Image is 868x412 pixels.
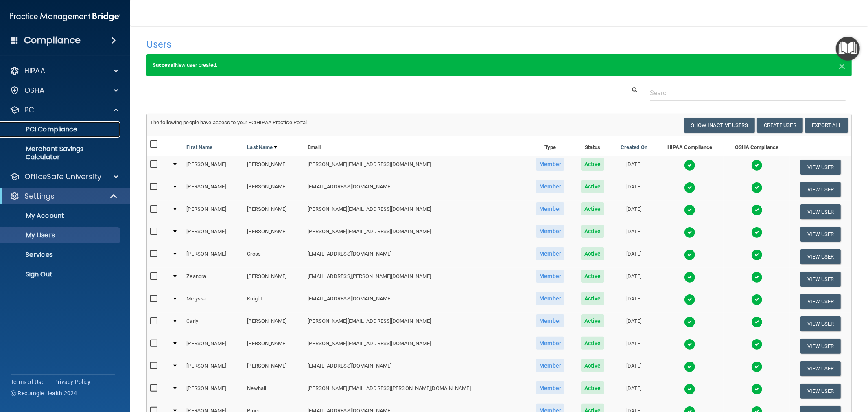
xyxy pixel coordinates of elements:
td: [PERSON_NAME][EMAIL_ADDRESS][DOMAIN_NAME] [304,313,527,335]
a: PCI [10,105,118,115]
td: Newhall [244,380,304,402]
button: Open Resource Center [836,37,860,61]
img: tick.e7d51cea.svg [751,160,763,171]
span: Member [536,202,564,215]
p: OfficeSafe University [24,172,101,182]
td: [PERSON_NAME][EMAIL_ADDRESS][PERSON_NAME][DOMAIN_NAME] [304,380,527,402]
div: New user created. [146,54,852,76]
td: [DATE] [612,201,656,223]
a: Terms of Use [11,378,44,386]
img: tick.e7d51cea.svg [684,339,695,350]
a: Export All [805,118,848,133]
p: PCI [24,105,36,115]
td: [DATE] [612,290,656,313]
td: [PERSON_NAME] [244,223,304,245]
td: [EMAIL_ADDRESS][DOMAIN_NAME] [304,290,527,313]
a: HIPAA [10,66,118,76]
img: tick.e7d51cea.svg [751,182,763,193]
img: tick.e7d51cea.svg [751,227,763,238]
td: [PERSON_NAME] [244,313,304,335]
td: [PERSON_NAME] [244,268,304,290]
button: Create User [757,118,803,133]
span: × [838,57,846,73]
td: Melyssa [183,290,244,313]
button: View User [800,272,841,287]
button: View User [800,339,841,354]
td: [PERSON_NAME][EMAIL_ADDRESS][DOMAIN_NAME] [304,223,527,245]
img: tick.e7d51cea.svg [751,339,763,350]
img: tick.e7d51cea.svg [684,227,695,238]
span: Member [536,247,564,260]
td: Zeandra [183,268,244,290]
img: tick.e7d51cea.svg [684,204,695,216]
span: The following people have access to your PCIHIPAA Practice Portal [150,119,307,125]
img: tick.e7d51cea.svg [684,294,695,305]
span: Active [581,292,604,305]
td: Cross [244,245,304,268]
td: [EMAIL_ADDRESS][PERSON_NAME][DOMAIN_NAME] [304,268,527,290]
button: View User [800,227,841,242]
a: First Name [186,142,212,152]
img: PMB logo [10,9,120,25]
p: Settings [24,191,55,201]
td: [PERSON_NAME] [183,223,244,245]
img: tick.e7d51cea.svg [751,316,763,328]
span: Member [536,314,564,327]
span: Member [536,381,564,394]
span: Member [536,337,564,350]
button: View User [800,294,841,309]
td: [PERSON_NAME] [244,335,304,357]
button: View User [800,160,841,175]
button: Close [838,60,846,70]
a: Last Name [247,142,277,152]
td: [PERSON_NAME] [244,178,304,201]
button: View User [800,204,841,219]
p: Merchant Savings Calculator [5,145,116,161]
img: tick.e7d51cea.svg [684,316,695,328]
a: Settings [10,191,118,201]
strong: Success! [153,62,175,68]
p: Sign Out [5,270,116,278]
button: View User [800,316,841,331]
img: tick.e7d51cea.svg [684,384,695,395]
input: Search [650,85,846,101]
img: tick.e7d51cea.svg [684,160,695,171]
span: Active [581,359,604,372]
h4: Users [146,39,553,50]
a: Privacy Policy [54,378,91,386]
span: Active [581,270,604,283]
img: tick.e7d51cea.svg [684,182,695,193]
span: Member [536,180,564,193]
img: tick.e7d51cea.svg [751,294,763,305]
p: My Users [5,231,116,239]
span: Active [581,180,604,193]
p: My Account [5,212,116,220]
td: [PERSON_NAME][EMAIL_ADDRESS][DOMAIN_NAME] [304,335,527,357]
td: [PERSON_NAME] [183,357,244,380]
td: [PERSON_NAME] [183,178,244,201]
td: [DATE] [612,380,656,402]
span: Member [536,292,564,305]
span: Member [536,359,564,372]
td: [PERSON_NAME][EMAIL_ADDRESS][DOMAIN_NAME] [304,156,527,178]
a: OfficeSafe University [10,172,118,182]
img: tick.e7d51cea.svg [751,384,763,395]
span: Active [581,337,604,350]
img: tick.e7d51cea.svg [684,249,695,261]
p: PCI Compliance [5,125,116,134]
iframe: Drift Widget Chat Controller [728,355,858,387]
td: [DATE] [612,268,656,290]
span: Active [581,314,604,327]
td: [PERSON_NAME] [244,201,304,223]
td: Carly [183,313,244,335]
td: [DATE] [612,223,656,245]
span: Active [581,381,604,394]
td: [DATE] [612,313,656,335]
p: Services [5,251,116,259]
span: Member [536,158,564,171]
th: OSHA Compliance [724,136,789,156]
img: tick.e7d51cea.svg [751,249,763,261]
td: [PERSON_NAME][EMAIL_ADDRESS][DOMAIN_NAME] [304,201,527,223]
button: Show Inactive Users [684,118,755,133]
span: Member [536,270,564,283]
